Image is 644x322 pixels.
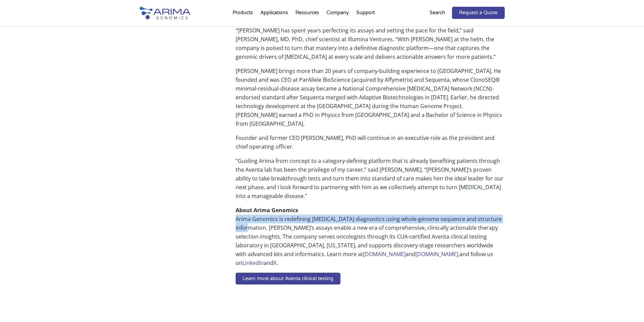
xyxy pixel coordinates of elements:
[236,206,504,273] p: Arima Genomics is redefining [MEDICAL_DATA] diagnostics using whole-genome sequence and structure...
[236,206,298,214] strong: About Arima Genomics
[236,156,504,206] p: “Guiding Arima from concept to a category-defining platform that is already benefiting patients t...
[236,133,504,156] p: Founder and former CEO [PERSON_NAME], PhD will continue in an executive role as the president and...
[452,7,505,19] a: Request a Quote
[363,250,406,258] a: [DOMAIN_NAME]
[242,259,264,267] a: LinkedIn
[236,273,340,285] a: Learn more about Aventa clinical testing
[430,8,445,17] p: Search
[273,259,277,267] a: X
[415,250,458,258] a: [DOMAIN_NAME]
[140,7,190,19] img: Arima-Genomics-logo
[236,67,504,133] p: [PERSON_NAME] brings more than 20 years of company-building experience to [GEOGRAPHIC_DATA]. He f...
[236,26,504,67] p: “[PERSON_NAME] has spent years perfecting its assays and setting the pace for the field,” said [P...
[458,250,459,258] a: ,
